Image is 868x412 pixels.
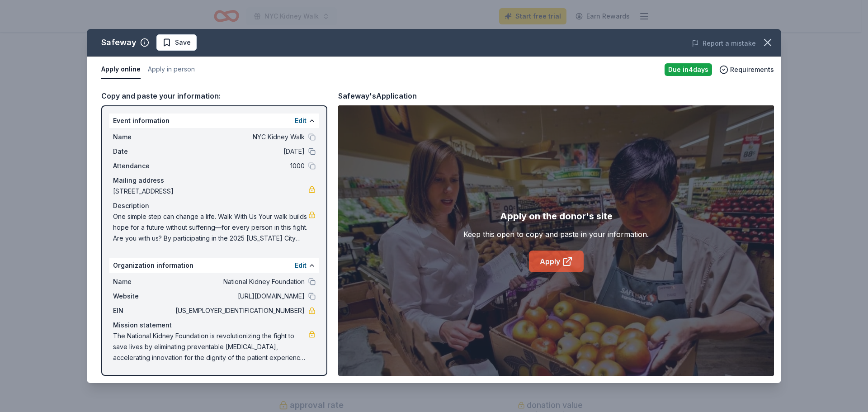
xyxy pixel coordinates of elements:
[719,64,774,75] button: Requirements
[113,161,174,171] span: Attendance
[692,38,756,49] button: Report a mistake
[148,60,195,79] button: Apply in person
[113,175,316,186] div: Mailing address
[174,291,305,302] span: [URL][DOMAIN_NAME]
[113,305,174,316] span: EIN
[295,260,307,271] button: Edit
[174,305,305,316] span: [US_EMPLOYER_IDENTIFICATION_NUMBER]
[109,114,319,128] div: Event information
[529,251,584,272] a: Apply
[113,276,174,287] span: Name
[113,320,316,331] div: Mission statement
[175,37,191,48] span: Save
[665,63,712,76] div: Due in 4 days
[500,209,613,223] div: Apply on the donor's site
[113,186,308,197] span: [STREET_ADDRESS]
[113,146,174,157] span: Date
[174,161,305,171] span: 1000
[174,146,305,157] span: [DATE]
[113,132,174,142] span: Name
[463,229,649,240] div: Keep this open to copy and paste in your information.
[295,115,307,126] button: Edit
[101,60,141,79] button: Apply online
[730,64,774,75] span: Requirements
[174,132,305,142] span: NYC Kidney Walk
[113,211,308,244] span: One simple step can change a life. Walk With Us Your walk builds hope for a future without suffer...
[113,291,174,302] span: Website
[113,331,308,363] span: The National Kidney Foundation is revolutionizing the fight to save lives by eliminating preventa...
[101,90,327,102] div: Copy and paste your information:
[109,258,319,273] div: Organization information
[113,200,316,211] div: Description
[338,90,417,102] div: Safeway's Application
[101,35,137,50] div: Safeway
[156,34,197,51] button: Save
[174,276,305,287] span: National Kidney Foundation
